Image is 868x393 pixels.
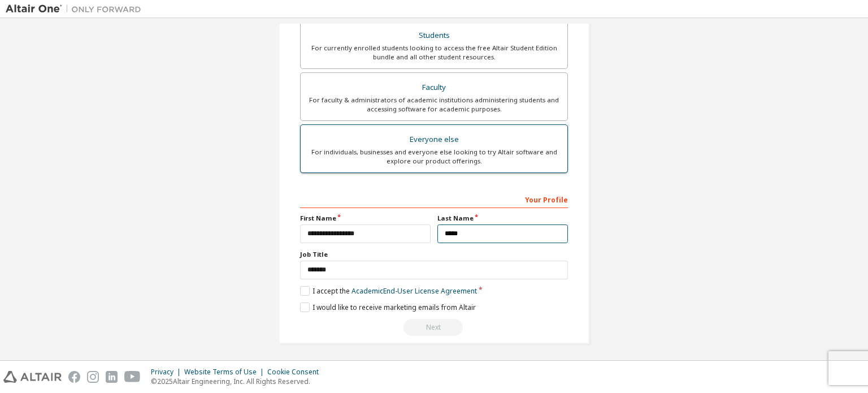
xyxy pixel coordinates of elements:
img: instagram.svg [87,371,99,383]
a: Academic End-User License Agreement [351,286,477,296]
div: Website Terms of Use [184,368,267,377]
img: youtube.svg [124,371,141,383]
img: facebook.svg [68,371,80,383]
div: Faculty [307,80,561,96]
div: Your Profile [300,190,568,208]
div: Everyone else [307,132,561,148]
div: Students [307,28,561,44]
label: Job Title [300,250,568,259]
img: linkedin.svg [106,371,118,383]
label: Last Name [437,214,568,223]
div: For currently enrolled students looking to access the free Altair Student Edition bundle and all ... [307,44,561,62]
div: For faculty & administrators of academic institutions administering students and accessing softwa... [307,96,561,114]
label: First Name [300,214,431,223]
label: I would like to receive marketing emails from Altair [300,303,476,312]
img: altair_logo.svg [3,371,62,383]
div: For individuals, businesses and everyone else looking to try Altair software and explore our prod... [307,148,561,166]
div: Privacy [151,368,184,377]
label: I accept the [300,286,477,296]
p: © 2025 Altair Engineering, Inc. All Rights Reserved. [151,377,325,386]
div: Provide a valid email to continue [300,319,568,336]
img: Altair One [6,3,147,15]
div: Cookie Consent [267,368,325,377]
